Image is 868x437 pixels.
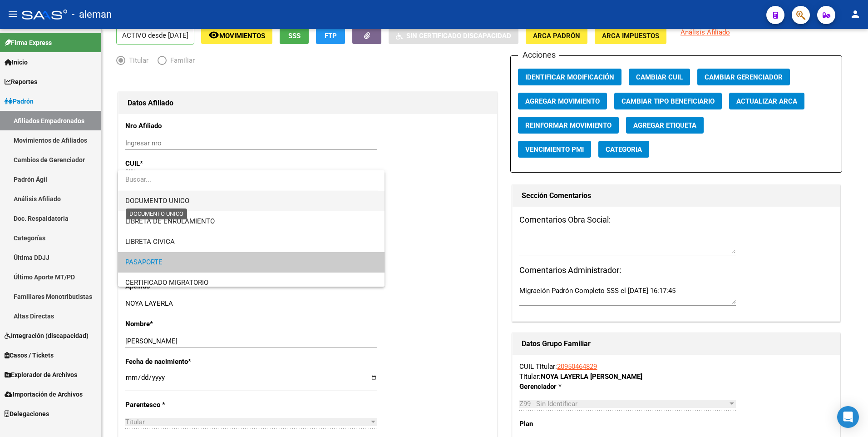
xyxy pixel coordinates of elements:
[118,169,378,190] input: dropdown search
[125,258,163,266] span: PASAPORTE
[125,278,208,287] span: CERTIFICADO MIGRATORIO
[125,197,189,205] span: DOCUMENTO UNICO
[125,217,215,225] span: LIBRETA DE ENROLAMIENTO
[837,406,859,428] div: Open Intercom Messenger
[125,238,175,246] span: LIBRETA CIVICA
